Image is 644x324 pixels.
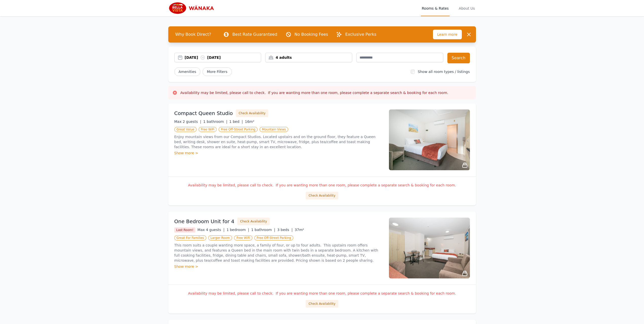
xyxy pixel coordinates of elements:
[174,120,201,124] span: Max 2 guests |
[174,110,233,117] h3: Compact Queen Studio
[174,264,383,269] div: Show more >
[295,31,328,37] p: No Booking Fees
[174,291,470,296] p: Availability may be limited, please call to check. If you are wanting more than one room, please ...
[418,70,470,74] label: Show all room types / listings
[174,127,197,132] span: Great Value
[226,228,249,232] span: 1 bedroom |
[174,218,235,225] h3: One Bedroom Unit for 4
[447,53,470,63] button: Search
[265,55,352,60] div: 4 adults
[254,235,293,240] span: Free Off-Street Parking
[260,127,288,132] span: Mountain Views
[237,218,270,225] button: Check Availability
[171,29,215,40] span: Why Book Direct?
[174,243,383,263] p: This room suits a couple wanting more space, a family of four, or up to four adults. This upstair...
[174,67,201,76] button: Amenities
[245,120,254,124] span: 16m²
[232,31,277,37] p: Best Rate Guaranteed
[174,134,383,149] p: Enjoy mountain views from our Compact Studios. Located upstairs and on the ground floor, they fea...
[277,228,293,232] span: 3 beds |
[295,228,304,232] span: 37m²
[174,150,383,156] div: Show more >
[185,55,261,60] div: [DATE] [DATE]
[174,227,196,233] span: Last Room!
[236,109,268,117] button: Check Availability
[197,228,224,232] span: Max 4 guests |
[306,192,338,199] button: Check Availability
[433,30,462,39] span: Learn more
[306,300,338,308] button: Check Availability
[199,127,217,132] span: Free WiFi
[168,2,217,14] img: Bella Vista Wanaka
[174,235,206,240] span: Great For Families
[180,90,448,95] h3: Availability may be limited, please call to check. If you are wanting more than one room, please ...
[251,228,275,232] span: 1 bathroom |
[208,235,232,240] span: Larger Room
[203,120,227,124] span: 1 bathroom |
[174,183,470,188] p: Availability may be limited, please call to check. If you are wanting more than one room, please ...
[202,67,232,76] span: More Filters
[234,235,252,240] span: Free WiFi
[345,31,376,37] p: Exclusive Perks
[219,127,258,132] span: Free Off-Street Parking
[229,120,243,124] span: 1 bed |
